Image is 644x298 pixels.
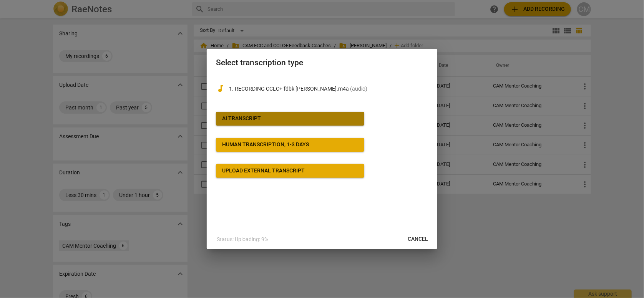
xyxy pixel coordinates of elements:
span: Cancel [408,235,428,243]
button: Upload external transcript [216,164,364,178]
p: 1. RECORDING CCLC+ fdbk Lindsey Harwood.m4a(audio) [229,85,428,93]
div: Upload external transcript [222,167,305,175]
button: AI Transcript [216,112,364,126]
span: audiotrack [216,84,225,93]
button: Human transcription, 1-3 days [216,138,364,152]
div: AI Transcript [222,115,261,123]
span: ( audio ) [350,86,367,92]
button: Cancel [402,232,434,246]
p: Status: Uploading: 9% [217,235,268,243]
h2: Select transcription type [216,58,428,68]
div: Human transcription, 1-3 days [222,141,309,149]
